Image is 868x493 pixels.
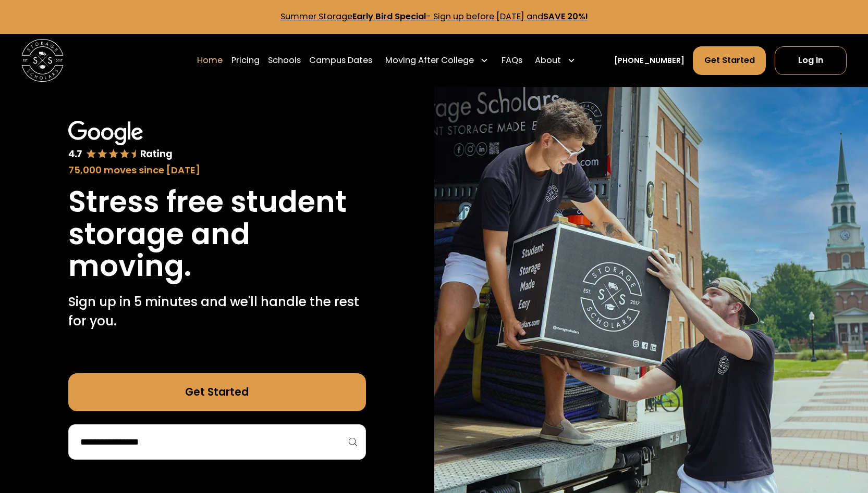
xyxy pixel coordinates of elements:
[381,46,493,75] div: Moving After College
[268,46,301,75] a: Schools
[309,46,372,75] a: Campus Dates
[68,373,366,411] a: Get Started
[68,163,366,178] div: 75,000 moves since [DATE]
[21,39,64,82] img: Storage Scholars main logo
[385,54,474,67] div: Moving After College
[352,10,426,22] strong: Early Bird Special
[231,46,260,75] a: Pricing
[197,46,223,75] a: Home
[535,54,561,67] div: About
[68,293,366,331] p: Sign up in 5 minutes and we'll handle the rest for you.
[21,39,64,82] a: home
[693,46,766,75] a: Get Started
[614,55,684,66] a: [PHONE_NUMBER]
[280,10,588,22] a: Summer StorageEarly Bird Special- Sign up before [DATE] andSAVE 20%!
[68,121,173,160] img: Google 4.7 star rating
[531,46,580,75] div: About
[502,46,522,75] a: FAQs
[775,46,847,75] a: Log In
[543,10,588,22] strong: SAVE 20%!
[68,186,366,282] h1: Stress free student storage and moving.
